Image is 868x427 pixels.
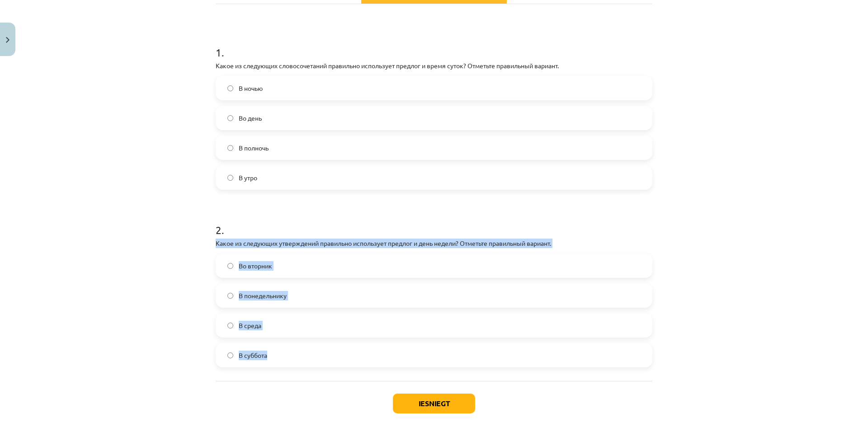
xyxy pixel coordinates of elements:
[216,239,652,248] p: Какое из следующих утверждений правильно использует предлог и день недели? Отметьте правильный ва...
[227,115,233,121] input: Во день
[239,84,263,93] span: В ночью
[227,293,233,299] input: В понедельнику
[227,85,233,91] input: В ночью
[393,394,475,413] button: Iesniegt
[239,173,257,183] span: В утро
[239,113,262,123] span: Во день
[227,175,233,181] input: В утро
[216,61,652,70] p: Какое из следующих словосочетаний правильно использует предлог и время суток? Отметьте правильный...
[227,263,233,269] input: Во вторник
[239,351,267,360] span: В суббота
[227,145,233,151] input: В полночь
[227,323,233,328] input: В среда
[216,208,652,236] h1: 2 .
[239,261,272,271] span: Во вторник
[239,321,261,330] span: В среда
[239,291,287,300] span: В понедельнику
[239,143,269,153] span: В полночь
[227,352,233,358] input: В суббота
[6,37,9,43] img: icon-close-lesson-0947bae3869378f0d4975bcd49f059093ad1ed9edebbc8119c70593378902aed.svg
[216,30,652,58] h1: 1 .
